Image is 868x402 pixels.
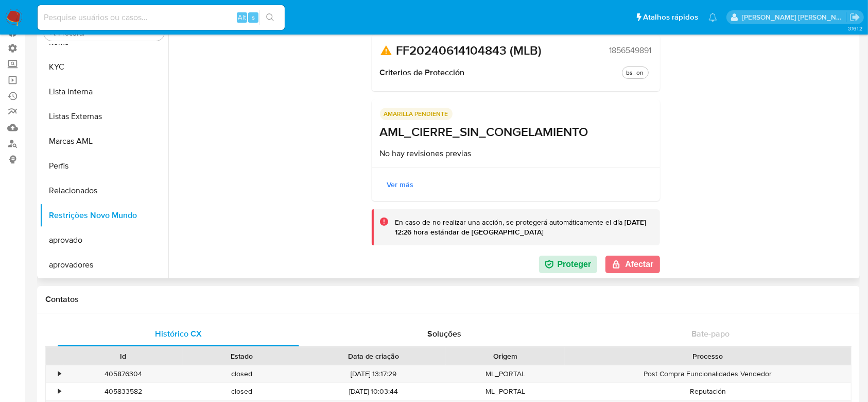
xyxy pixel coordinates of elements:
[453,351,558,361] div: Origem
[155,328,202,340] span: Histórico CX
[58,369,61,379] div: •
[40,79,168,104] button: Lista Interna
[190,351,294,361] div: Estado
[183,383,302,400] div: closed
[40,228,168,253] button: aprovado
[742,12,846,22] p: andrea.asantos@mercadopago.com.br
[446,383,565,400] div: ML_PORTAL
[565,365,851,382] div: Post Compra Funcionalidades Vendedor
[643,12,698,23] span: Atalhos rápidos
[71,351,176,361] div: Id
[259,10,281,25] button: search-icon
[691,328,730,340] span: Bate-papo
[40,55,168,79] button: KYC
[64,365,183,382] div: 405876304
[45,294,852,305] h1: Contatos
[40,129,168,154] button: Marcas AML
[38,11,285,24] input: Pesquise usuários ou casos...
[238,12,246,22] span: Alt
[565,383,851,400] div: Reputación
[58,387,61,396] div: •
[446,365,565,382] div: ML_PORTAL
[301,365,446,382] div: [DATE] 13:17:29
[64,383,183,400] div: 405833582
[252,12,255,22] span: s
[572,351,844,361] div: Processo
[40,104,168,129] button: Listas Externas
[427,328,461,340] span: Soluções
[40,178,168,203] button: Relacionados
[848,24,863,32] span: 3.161.2
[708,13,717,22] a: Notificações
[40,203,168,228] button: Restrições Novo Mundo
[183,365,302,382] div: closed
[308,351,439,361] div: Data de criação
[40,253,168,277] button: aprovadores
[849,12,860,23] a: Sair
[301,383,446,400] div: [DATE] 10:03:44
[40,154,168,178] button: Perfis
